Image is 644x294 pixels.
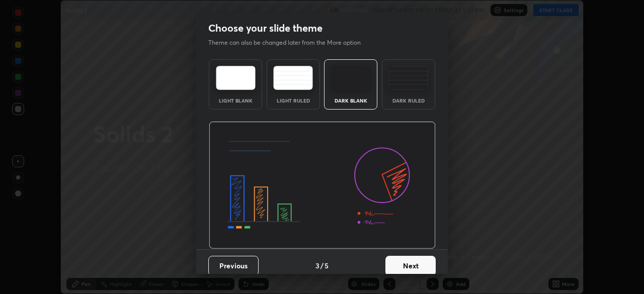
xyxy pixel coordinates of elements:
div: Light Blank [215,98,256,103]
h4: 3 [315,260,319,271]
img: darkThemeBanner.d06ce4a2.svg [209,122,436,249]
div: Dark Blank [331,98,371,103]
img: darkTheme.f0cc69e5.svg [331,66,371,90]
h2: Choose your slide theme [208,22,323,35]
h4: 5 [325,260,329,271]
button: Next [385,256,436,276]
img: lightTheme.e5ed3b09.svg [216,66,256,90]
div: Dark Ruled [388,98,429,103]
button: Previous [208,256,259,276]
p: Theme can also be changed later from the More option [208,38,371,47]
h4: / [320,260,324,271]
img: darkRuledTheme.de295e13.svg [388,66,428,90]
div: Light Ruled [273,98,313,103]
img: lightRuledTheme.5fabf969.svg [273,66,313,90]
